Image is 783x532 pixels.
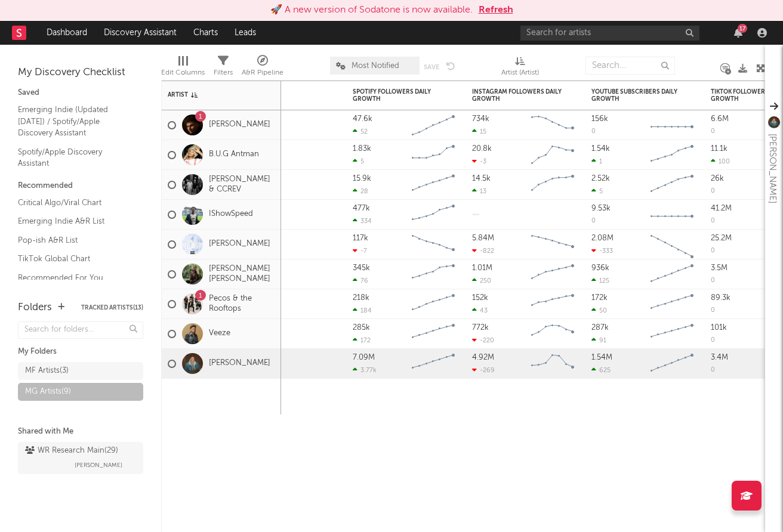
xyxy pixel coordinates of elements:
svg: Chart title [406,230,460,259]
span: Most Notified [352,62,399,70]
div: 50 [591,307,607,314]
div: 0 [711,277,715,284]
div: Folders [18,301,52,315]
a: Recommended For You [18,271,131,284]
svg: Chart title [406,110,460,140]
div: 1.01M [472,264,492,272]
div: 0 [591,218,596,224]
div: -333 [591,247,613,255]
div: 101k [711,324,727,332]
div: 2.52k [591,175,610,183]
a: Pop-ish A&R List [18,234,131,247]
input: Search for folders... [18,321,143,339]
div: -220 [472,336,494,344]
div: My Folders [18,345,143,359]
div: 4.92M [472,354,494,361]
div: 184 [353,307,372,314]
div: -7 [353,247,367,255]
svg: Chart title [645,319,699,349]
svg: Chart title [526,170,579,200]
div: 1.54k [591,145,610,153]
div: 15.9k [353,175,371,183]
div: Instagram Followers Daily Growth [472,88,562,103]
div: 0 [711,128,715,135]
div: 334 [353,217,372,225]
a: Spotify/Apple Discovery Assistant [18,146,131,170]
div: 250 [472,277,491,284]
a: Veeze [209,329,230,339]
div: -3 [472,157,486,165]
a: Critical Algo/Viral Chart [18,196,131,209]
div: Saved [18,86,143,100]
div: 15 [472,128,486,135]
div: 0 [711,248,715,254]
div: My Discovery Checklist [18,66,143,80]
div: 172k [591,294,608,302]
div: 218k [353,294,369,302]
a: MG Artists(9) [18,383,143,401]
a: Emerging Indie A&R List [18,215,131,228]
div: 52 [353,128,368,135]
div: 🚀 A new version of Sodatone is now available. [270,3,473,17]
svg: Chart title [526,110,579,140]
svg: Chart title [406,319,460,349]
div: A&R Pipeline [242,66,283,80]
div: 772k [472,324,489,332]
span: [PERSON_NAME] [75,458,122,472]
div: Edit Columns [161,66,205,80]
button: Undo the changes to the current view. [446,60,455,71]
svg: Chart title [526,349,579,379]
div: 25.2M [711,234,732,242]
svg: Chart title [645,349,699,379]
div: 0 [711,188,715,194]
div: 156k [591,115,608,123]
div: 89.3k [711,294,730,302]
div: 285k [353,324,370,332]
div: 936k [591,264,609,272]
svg: Chart title [645,110,699,140]
button: Save [424,64,439,70]
div: -822 [472,247,494,255]
div: 0 [711,307,715,314]
a: Emerging Indie (Updated [DATE]) / Spotify/Apple Discovery Assistant [18,103,131,140]
div: Artist (Artist) [501,66,539,80]
a: Discovery Assistant [95,21,185,45]
div: 152k [472,294,488,302]
div: 117k [353,234,368,242]
a: B.U.G Antman [209,150,259,160]
svg: Chart title [645,230,699,259]
div: -269 [472,366,495,374]
a: Pecos & the Rooftops [209,294,275,314]
a: [PERSON_NAME] [209,358,270,369]
div: Spotify Followers Daily Growth [353,88,442,103]
div: 7.09M [353,354,375,361]
div: MF Artists ( 3 ) [25,364,69,378]
div: 172 [353,336,371,344]
svg: Chart title [526,259,579,289]
button: 17 [734,28,742,38]
div: 14.5k [472,175,491,183]
svg: Chart title [526,140,579,170]
div: 3.4M [711,354,728,361]
div: 0 [711,367,715,373]
div: 6.6M [711,115,729,123]
div: 345k [353,264,370,272]
div: 76 [353,277,368,284]
div: 43 [472,307,488,314]
svg: Chart title [406,200,460,230]
div: A&R Pipeline [242,51,283,85]
div: 1.54M [591,354,612,361]
div: 734k [472,115,489,123]
svg: Chart title [645,200,699,230]
div: Filters [214,51,233,85]
a: Dashboard [38,21,95,45]
div: 477k [353,205,370,212]
svg: Chart title [406,170,460,200]
svg: Chart title [406,349,460,379]
svg: Chart title [645,170,699,200]
div: 125 [591,277,609,284]
svg: Chart title [406,140,460,170]
div: Artist [168,91,257,98]
div: 26k [711,175,724,183]
div: 2.08M [591,234,614,242]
